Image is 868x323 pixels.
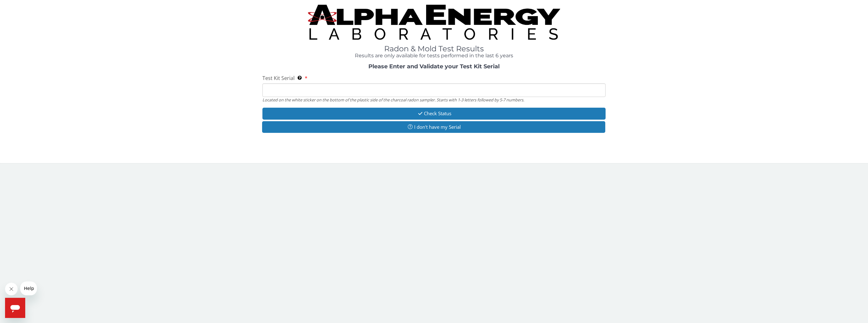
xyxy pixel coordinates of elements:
[262,45,606,53] h1: Radon & Mold Test Results
[5,298,25,318] iframe: Button to launch messaging window
[308,5,560,40] img: TightCrop.jpg
[262,121,606,133] button: I don't have my Serial
[262,97,606,103] div: Located on the white sticker on the bottom of the plastic side of the charcoal radon sampler. Sta...
[262,108,606,119] button: Check Status
[20,281,37,295] iframe: Message from company
[368,63,500,70] strong: Please Enter and Validate your Test Kit Serial
[5,283,18,295] iframe: Close message
[262,75,295,82] span: Test Kit Serial
[262,53,606,59] h4: Results are only available for tests performed in the last 6 years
